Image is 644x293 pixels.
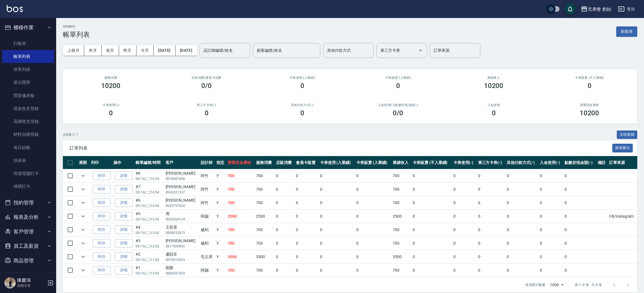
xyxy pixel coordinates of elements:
[93,226,111,234] button: 列印
[215,183,227,196] td: Y
[538,210,563,223] td: 0
[563,169,596,182] td: 0
[319,264,355,277] td: 0
[294,223,319,236] td: 0
[115,172,133,180] a: 詳情
[215,237,227,250] td: Y
[166,271,198,276] p: 0968597420
[452,223,477,236] td: 0
[255,223,275,236] td: 700
[452,210,477,223] td: 0
[477,196,506,209] td: 0
[393,109,403,117] h3: 0 /0
[255,237,275,250] td: 700
[319,250,355,263] td: 0
[616,4,637,14] button: 登出
[411,196,452,209] td: 0
[391,156,411,169] th: 業績收入
[538,183,563,196] td: 0
[355,183,391,196] td: 0
[2,210,54,224] button: 報表及分析
[505,169,538,182] td: 0
[79,239,87,247] button: expand row
[226,250,255,263] td: 3500
[17,283,46,288] p: 高階主管
[580,109,599,117] h3: 10200
[84,45,102,56] button: 本月
[319,169,355,182] td: 0
[215,196,227,209] td: Y
[199,210,215,223] td: 阿蹦
[391,264,411,277] td: 700
[477,210,506,223] td: 0
[391,237,411,250] td: 700
[355,223,391,236] td: 0
[563,183,596,196] td: 0
[255,264,275,277] td: 700
[136,217,163,222] p: 09/16 (二) 15:00
[199,264,215,277] td: 阿蹦
[563,264,596,277] td: 0
[215,169,227,182] td: Y
[136,230,163,235] p: 09/16 (二) 13:00
[79,253,87,261] button: expand row
[275,169,294,182] td: 0
[136,203,163,208] p: 09/16 (二) 14:00
[134,223,164,236] td: #4
[608,210,637,223] td: FB/Instagram
[115,185,133,194] a: 詳情
[452,156,477,169] th: 卡券使用(-)
[411,156,452,169] th: 卡券販賣 (不入業績)
[79,172,87,180] button: expand row
[294,196,319,209] td: 0
[79,266,87,274] button: expand row
[411,169,452,182] td: 0
[90,156,112,169] th: 列印
[505,210,538,223] td: 0
[93,266,111,275] button: 列印
[391,183,411,196] td: 700
[563,237,596,250] td: 0
[538,156,563,169] th: 入金使用(-)
[226,183,255,196] td: 700
[357,76,439,80] h2: 卡券販賣 (入業績)
[79,185,87,193] button: expand row
[154,45,175,56] button: [DATE]
[63,31,90,39] h3: 帳單列表
[215,250,227,263] td: Y
[319,196,355,209] td: 0
[538,223,563,236] td: 0
[115,239,133,248] a: 詳情
[175,45,197,56] button: [DATE]
[164,156,199,169] th: 客戶
[255,196,275,209] td: 700
[411,210,452,223] td: 0
[166,224,198,230] div: 王長昱
[294,237,319,250] td: 0
[79,226,87,234] button: expand row
[115,226,133,234] a: 詳情
[355,156,391,169] th: 卡券販賣 (入業績)
[199,196,215,209] td: 阿竹
[492,109,496,117] h3: 0
[355,264,391,277] td: 0
[226,169,255,182] td: 700
[255,156,275,169] th: 服務消費
[70,103,152,107] h2: 卡券使用(-)
[136,244,163,249] p: 09/16 (二) 12:00
[134,237,164,250] td: #3
[294,210,319,223] td: 0
[596,156,608,169] th: 備註
[452,196,477,209] td: 0
[199,183,215,196] td: 阿竹
[579,3,613,15] button: 兄弟會 創始
[199,223,215,236] td: 威利
[63,25,90,28] h2: ORDERS
[166,238,198,244] div: [PERSON_NAME]
[319,156,355,169] th: 卡券使用 (入業績)
[166,211,198,217] div: 周
[79,212,87,220] button: expand row
[226,223,255,236] td: 700
[588,82,592,90] h3: 0
[505,264,538,277] td: 0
